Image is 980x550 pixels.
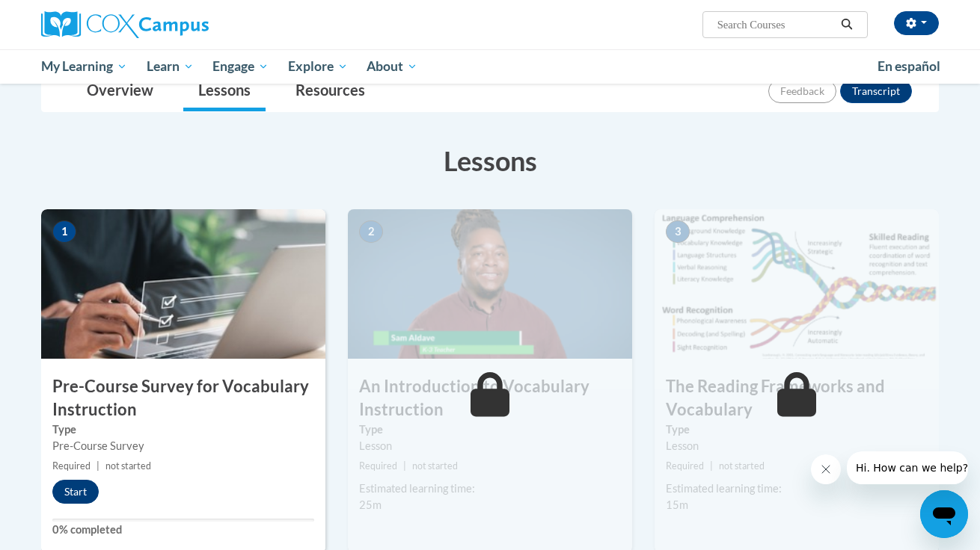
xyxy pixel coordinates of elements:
img: Course Image [348,209,632,359]
div: Estimated learning time: [359,481,621,497]
label: Type [52,421,314,438]
button: Transcript [840,79,912,103]
span: Explore [288,58,348,75]
div: Estimated learning time: [666,481,928,497]
span: Required [666,460,704,472]
span: not started [105,460,151,472]
img: Course Image [41,209,325,359]
span: 25m [359,498,382,511]
h3: Lessons [41,142,939,179]
span: 3 [666,220,690,243]
a: Explore [278,49,358,84]
div: Main menu [19,49,961,84]
a: Lessons [183,72,266,111]
img: Course Image [655,209,939,359]
a: Overview [72,72,168,111]
span: | [710,460,713,472]
div: Lesson [666,438,928,454]
label: Type [359,421,621,438]
a: Cox Campus [41,11,325,38]
span: En español [878,58,940,74]
a: Learn [137,49,203,84]
div: Lesson [359,438,621,454]
button: Account Settings [894,11,939,35]
a: En español [868,51,950,82]
iframe: Button to launch messaging window [920,490,968,538]
a: About [358,49,428,84]
span: Required [359,460,397,472]
button: Search [836,16,858,34]
span: 2 [359,220,383,243]
iframe: Message from company [847,451,968,484]
label: 0% completed [52,522,314,538]
button: Start [52,480,99,504]
span: not started [412,460,458,472]
a: Engage [203,49,278,84]
h3: An Introduction to Vocabulary Instruction [348,375,632,421]
img: Cox Campus [41,11,209,38]
span: not started [719,460,765,472]
iframe: Close message [811,454,841,484]
span: Required [52,460,91,472]
h3: The Reading Frameworks and Vocabulary [655,375,939,421]
span: My Learning [41,58,127,75]
input: Search Courses [716,16,836,34]
span: About [367,58,417,75]
span: | [403,460,406,472]
span: 15m [666,498,688,511]
div: Pre-Course Survey [52,438,314,454]
span: Learn [147,58,194,75]
span: Engage [212,58,269,75]
a: Resources [281,72,380,111]
a: My Learning [31,49,137,84]
label: Type [666,421,928,438]
span: | [97,460,99,472]
span: 1 [52,220,76,243]
h3: Pre-Course Survey for Vocabulary Instruction [41,375,325,421]
button: Feedback [768,79,836,103]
